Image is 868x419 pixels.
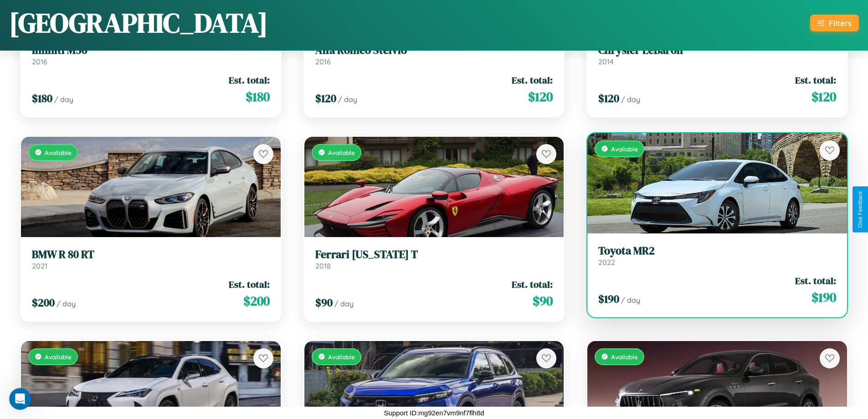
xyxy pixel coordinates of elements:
[857,191,863,228] div: Give Feedback
[315,248,553,270] a: Ferrari [US_STATE] T2018
[598,258,615,267] span: 2022
[229,73,270,87] span: Est. total:
[328,353,355,361] span: Available
[9,388,31,410] iframe: Intercom live chat
[315,44,553,66] a: Alfa Romeo Stelvio2016
[54,95,73,104] span: / day
[32,91,52,106] span: $ 180
[32,44,270,57] h3: Infiniti M56
[812,288,836,306] span: $ 190
[45,353,72,361] span: Available
[338,95,357,104] span: / day
[621,295,640,305] span: / day
[243,292,270,310] span: $ 200
[384,407,484,419] p: Support ID: mg92en7vm9nf7flh8d
[32,295,55,310] span: $ 200
[334,299,354,308] span: / day
[315,44,553,57] h3: Alfa Romeo Stelvio
[32,248,270,261] h3: BMW R 80 RT
[810,15,859,31] button: Filters
[598,291,619,306] span: $ 190
[598,44,836,57] h3: Chrysler LeBaron
[32,57,47,66] span: 2016
[56,299,76,308] span: / day
[598,44,836,66] a: Chrysler LeBaron2014
[512,73,553,87] span: Est. total:
[598,91,619,106] span: $ 120
[32,261,47,270] span: 2021
[45,149,72,156] span: Available
[512,278,553,291] span: Est. total:
[598,244,836,258] h3: Toyota MR2
[229,278,270,291] span: Est. total:
[315,57,331,66] span: 2016
[528,88,553,106] span: $ 120
[598,57,614,66] span: 2014
[795,73,836,87] span: Est. total:
[598,244,836,267] a: Toyota MR22022
[795,274,836,287] span: Est. total:
[611,353,638,361] span: Available
[611,145,638,153] span: Available
[32,44,270,66] a: Infiniti M562016
[315,91,336,106] span: $ 120
[812,88,836,106] span: $ 120
[32,248,270,270] a: BMW R 80 RT2021
[246,88,270,106] span: $ 180
[315,295,333,310] span: $ 90
[533,292,553,310] span: $ 90
[315,261,331,270] span: 2018
[315,248,553,261] h3: Ferrari [US_STATE] T
[621,95,640,104] span: / day
[829,18,852,28] div: Filters
[328,149,355,156] span: Available
[9,4,268,41] h1: [GEOGRAPHIC_DATA]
